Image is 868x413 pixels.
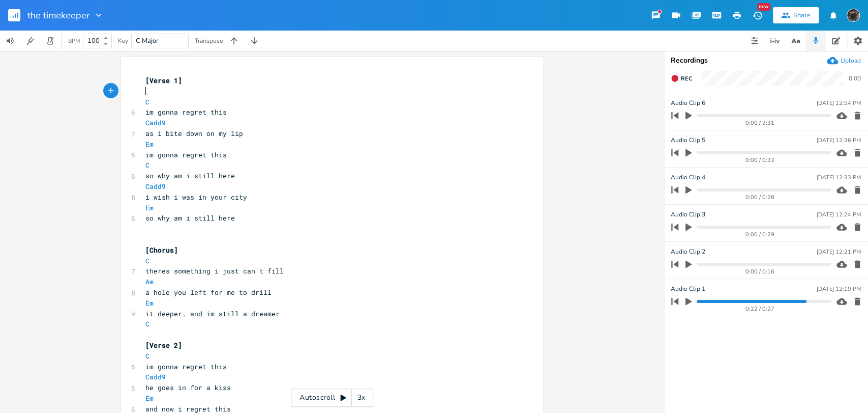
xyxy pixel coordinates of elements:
div: [DATE] 12:21 PM [817,249,861,255]
div: 0:00 / 0:33 [689,157,831,163]
div: 0:22 / 0:27 [689,306,831,312]
span: Audio Clip 3 [671,210,705,219]
div: Share [793,11,811,20]
span: Cadd9 [145,372,166,381]
span: im gonna regret this [145,150,227,159]
div: Recordings [671,57,862,64]
div: Transpose [195,38,223,44]
span: as i bite down on my lip [145,129,243,138]
button: New [747,6,767,24]
span: Em [145,140,154,149]
div: Autoscroll [291,389,373,407]
span: C [145,319,149,328]
span: [Verse 2] [145,341,182,350]
span: he goes in for a kiss [145,383,231,392]
span: C [145,97,149,106]
span: Audio Clip 2 [671,247,705,257]
button: Upload [827,55,861,66]
span: a hole you left for me to drill [145,288,272,297]
div: Upload [841,57,861,65]
span: theres something i just can't fill [145,266,284,276]
span: C [145,160,149,170]
div: 0:00 / 0:16 [689,269,831,274]
span: so why am i still here [145,213,235,223]
span: C Major [136,36,159,45]
span: [Chorus] [145,245,178,255]
span: Am [145,277,154,286]
span: Audio Clip 1 [671,284,705,294]
span: Cadd9 [145,118,166,127]
span: Audio Clip 5 [671,135,705,145]
span: the timekeeper [27,11,89,20]
div: Key [118,38,128,44]
img: August Tyler Gallant [847,9,860,22]
div: 0:00 / 0:29 [689,232,831,237]
div: 0:00 / 2:31 [689,120,831,126]
span: Audio Clip 6 [671,98,705,108]
span: so why am i still here [145,171,235,180]
div: 0:00 / 0:28 [689,195,831,200]
div: 3x [352,389,370,407]
span: C [145,351,149,361]
span: Em [145,203,154,212]
span: Cadd9 [145,182,166,191]
div: BPM [68,38,80,44]
span: C [145,256,149,265]
div: [DATE] 12:24 PM [817,212,861,217]
span: im gonna regret this [145,107,227,117]
span: Em [145,394,154,403]
span: Audio Clip 4 [671,173,705,182]
div: 0:00 [849,75,861,81]
span: i wish i was in your city [145,192,247,202]
span: it deeper. and im still a dreamer [145,309,280,318]
div: [DATE] 12:33 PM [817,175,861,180]
div: [DATE] 12:54 PM [817,100,861,106]
div: New [757,3,770,11]
span: Rec [681,75,692,82]
span: im gonna regret this [145,362,227,371]
div: [DATE] 12:36 PM [817,137,861,143]
span: [Verse 1] [145,76,182,85]
span: Em [145,298,154,308]
button: Share [773,7,819,23]
div: [DATE] 12:19 PM [817,286,861,292]
button: Rec [667,70,696,87]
